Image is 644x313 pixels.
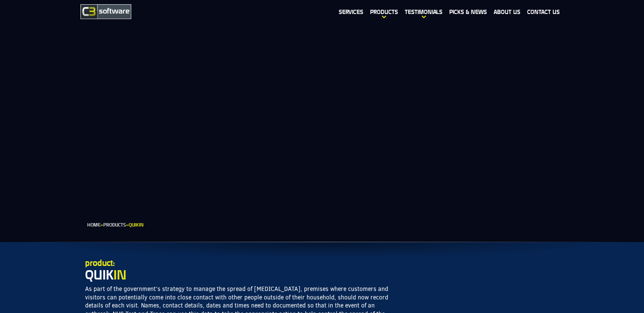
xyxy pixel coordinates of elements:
[80,4,131,19] img: C3 Software
[87,222,144,227] span: » »
[446,2,490,22] a: Picks & News
[129,222,144,227] span: QuikIn
[524,2,563,22] a: Contact Us
[87,222,101,227] a: Home
[103,222,126,227] a: Products
[401,2,446,22] a: Testimonials
[367,2,401,22] a: Products
[490,2,524,22] a: About us
[85,269,559,281] h2: Quik
[335,2,367,22] a: Services
[85,259,559,267] h4: product:
[113,267,126,282] span: In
